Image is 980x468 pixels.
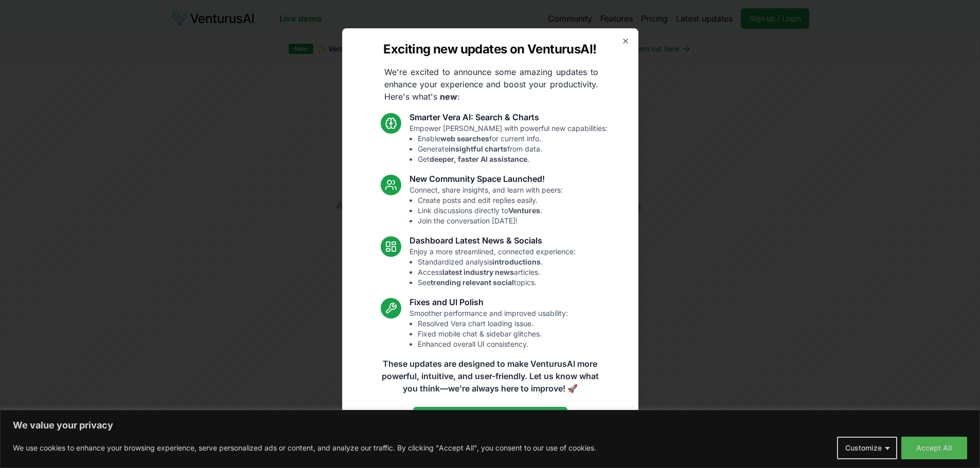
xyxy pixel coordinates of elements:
[418,205,563,216] li: Link discussions directly to .
[409,234,576,247] h3: Dashboard Latest News & Socials
[430,155,527,163] strong: deeper, faster AI assistance
[418,339,568,349] li: Enhanced overall UI consistency.
[413,407,567,427] a: Read the full announcement on our blog!
[375,358,605,395] p: These updates are designed to make VenturusAI more powerful, intuitive, and user-friendly. Let us...
[409,308,568,349] p: Smoother performance and improved usability:
[440,91,457,102] strong: new
[418,277,576,288] li: See topics.
[418,154,608,164] li: Get .
[409,185,563,226] p: Connect, share insights, and learn with peers:
[409,296,568,308] h3: Fixes and UI Polish
[409,173,563,185] h3: New Community Space Launched!
[418,329,568,339] li: Fixed mobile chat & sidebar glitches.
[376,66,607,103] p: We're excited to announce some amazing updates to enhance your experience and boost your producti...
[418,216,563,226] li: Join the conversation [DATE]!
[409,247,576,288] p: Enjoy a more streamlined, connected experience:
[492,257,541,266] strong: introductions
[418,195,563,205] li: Create posts and edit replies easily.
[383,41,596,58] h2: Exciting new updates on VenturusAI!
[409,111,608,123] h3: Smarter Vera AI: Search & Charts
[418,257,576,267] li: Standardized analysis .
[442,268,514,276] strong: latest industry news
[418,319,568,329] li: Resolved Vera chart loading issue.
[418,144,608,154] li: Generate from data.
[409,123,608,164] p: Empower [PERSON_NAME] with powerful new capabilities:
[431,278,514,287] strong: trending relevant social
[449,144,507,153] strong: insightful charts
[440,134,489,143] strong: web searches
[418,134,608,144] li: Enable for current info.
[418,267,576,277] li: Access articles.
[508,206,540,215] strong: Ventures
